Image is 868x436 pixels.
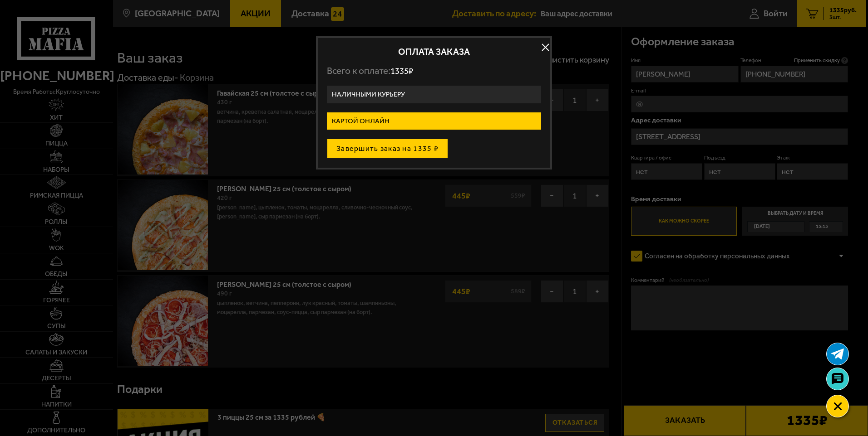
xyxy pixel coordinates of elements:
[327,47,541,56] h2: Оплата заказа
[327,86,541,103] label: Наличными курьеру
[327,139,448,159] button: Завершить заказ на 1335 ₽
[327,112,541,130] label: Картой онлайн
[327,65,541,77] p: Всего к оплате:
[390,66,413,76] span: 1335 ₽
